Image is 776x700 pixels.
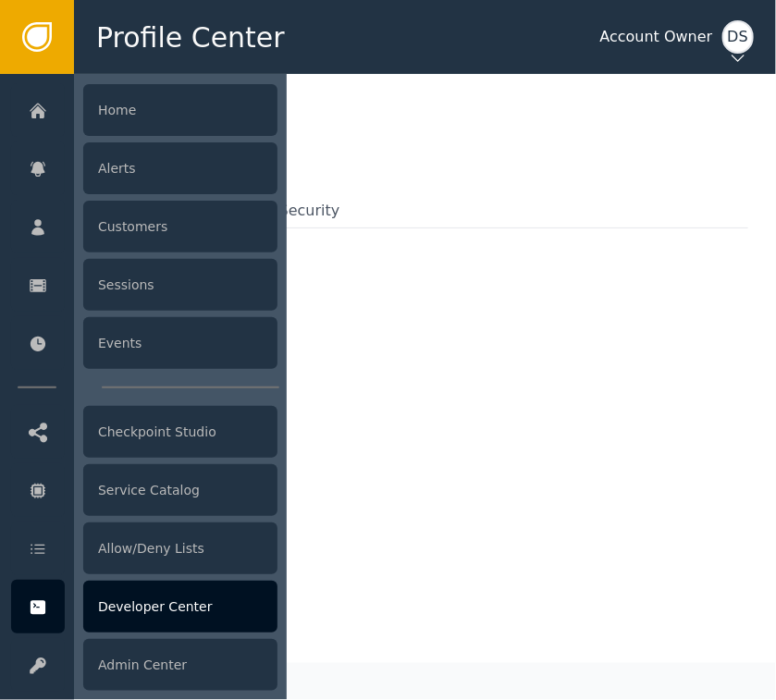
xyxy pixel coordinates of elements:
[96,17,285,58] span: Profile Center
[83,406,277,458] div: Checkpoint Studio
[83,464,277,516] div: Service Catalog
[83,259,277,311] div: Sessions
[11,316,277,370] a: Events
[11,83,277,137] a: Home
[11,141,277,195] a: Alerts
[722,20,754,54] div: DS
[11,405,277,459] a: Checkpoint Studio
[11,200,277,253] a: Customers
[83,142,277,194] div: Alerts
[83,84,277,136] div: Home
[279,200,340,222] span: Security
[11,522,277,575] a: Allow/Deny Lists
[83,581,277,632] div: Developer Center
[11,258,277,312] a: Sessions
[83,317,277,369] div: Events
[600,26,713,48] div: Account Owner
[722,6,754,68] button: DS
[11,638,277,692] a: Admin Center
[11,580,277,633] a: Developer Center
[83,522,277,574] div: Allow/Deny Lists
[83,639,277,691] div: Admin Center
[11,463,277,517] a: Service Catalog
[83,201,277,252] div: Customers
